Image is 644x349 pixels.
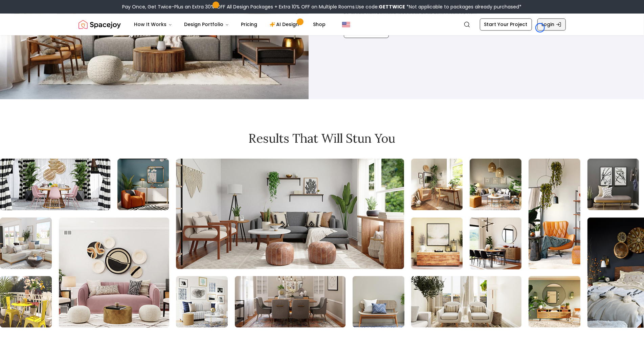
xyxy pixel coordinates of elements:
[537,18,566,30] a: Login
[264,18,307,31] a: AI Design
[405,3,522,10] span: *Not applicable to packages already purchased*
[236,18,263,31] a: Pricing
[123,3,522,10] div: Pay Once, Get Twice-Plus an Extra 30% OFF All Design Packages + Extra 10% OFF on Multiple Rooms.
[356,3,405,10] span: Use code:
[129,18,331,31] nav: Main
[79,14,566,35] nav: Global
[308,18,331,31] a: Shop
[79,132,566,145] h2: Results that will stun you
[79,18,121,31] img: Spacejoy Logo
[379,3,405,10] b: GETTWICE
[79,18,121,31] a: Spacejoy
[342,20,350,28] img: United States
[480,18,532,30] a: Start Your Project
[129,18,178,31] button: How It Works
[179,18,235,31] button: Design Portfolio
